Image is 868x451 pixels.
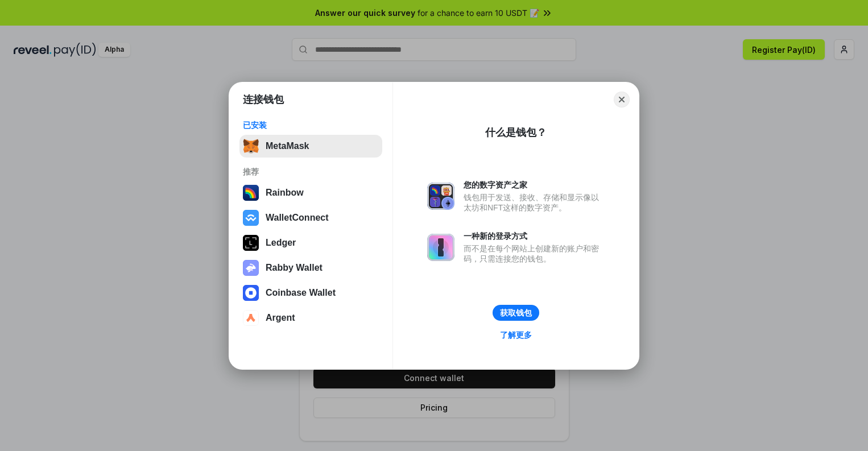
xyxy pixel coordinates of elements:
h1: 连接钱包 [243,93,284,106]
img: svg+xml,%3Csvg%20width%3D%2228%22%20height%3D%2228%22%20viewBox%3D%220%200%2028%2028%22%20fill%3D... [243,285,259,301]
div: WalletConnect [266,213,329,223]
div: 了解更多 [500,330,532,340]
button: Rabby Wallet [239,256,382,279]
a: 了解更多 [493,328,539,342]
div: 您的数字资产之家 [464,180,605,190]
div: Rabby Wallet [266,263,323,273]
img: svg+xml,%3Csvg%20xmlns%3D%22http%3A%2F%2Fwww.w3.org%2F2000%2Fsvg%22%20fill%3D%22none%22%20viewBox... [243,260,259,276]
button: Close [614,92,630,107]
button: Rainbow [239,181,382,204]
button: 获取钱包 [493,305,539,321]
button: WalletConnect [239,206,382,229]
img: svg+xml,%3Csvg%20xmlns%3D%22http%3A%2F%2Fwww.w3.org%2F2000%2Fsvg%22%20fill%3D%22none%22%20viewBox... [427,183,454,210]
div: 钱包用于发送、接收、存储和显示像以太坊和NFT这样的数字资产。 [464,192,605,213]
img: svg+xml,%3Csvg%20fill%3D%22none%22%20height%3D%2233%22%20viewBox%3D%220%200%2035%2033%22%20width%... [243,138,259,154]
div: Coinbase Wallet [266,288,336,298]
div: MetaMask [266,141,309,151]
button: Coinbase Wallet [239,282,382,304]
div: 什么是钱包？ [485,126,547,139]
img: svg+xml,%3Csvg%20width%3D%22120%22%20height%3D%22120%22%20viewBox%3D%220%200%20120%20120%22%20fil... [243,185,259,201]
button: Argent [239,307,382,329]
div: 已安装 [243,120,379,130]
button: Ledger [239,231,382,254]
button: MetaMask [239,135,382,158]
img: svg+xml,%3Csvg%20xmlns%3D%22http%3A%2F%2Fwww.w3.org%2F2000%2Fsvg%22%20fill%3D%22none%22%20viewBox... [427,234,454,261]
div: 而不是在每个网站上创建新的账户和密码，只需连接您的钱包。 [464,243,605,264]
img: svg+xml,%3Csvg%20width%3D%2228%22%20height%3D%2228%22%20viewBox%3D%220%200%2028%2028%22%20fill%3D... [243,210,259,226]
div: Ledger [266,238,296,248]
div: 一种新的登录方式 [464,231,605,241]
img: svg+xml,%3Csvg%20xmlns%3D%22http%3A%2F%2Fwww.w3.org%2F2000%2Fsvg%22%20width%3D%2228%22%20height%3... [243,235,259,251]
img: svg+xml,%3Csvg%20width%3D%2228%22%20height%3D%2228%22%20viewBox%3D%220%200%2028%2028%22%20fill%3D... [243,310,259,326]
div: 推荐 [243,167,379,177]
div: Argent [266,313,295,323]
div: 获取钱包 [500,308,532,318]
div: Rainbow [266,188,304,198]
